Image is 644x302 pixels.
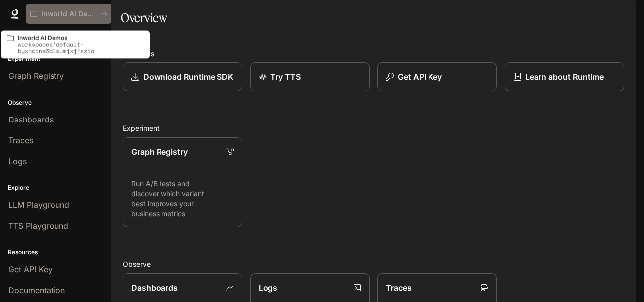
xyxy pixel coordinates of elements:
[505,62,624,91] a: Learn about Runtime
[250,62,370,91] a: Try TTS
[398,71,442,83] p: Get API Key
[26,4,112,24] button: All workspaces
[270,71,301,83] p: Try TTS
[18,41,144,54] p: workspaces/default-byxhcine3alsumjxjjsziq
[525,71,604,83] p: Learn about Runtime
[377,62,497,91] button: Get API Key
[123,259,624,269] h2: Observe
[386,282,412,294] p: Traces
[123,123,624,133] h2: Experiment
[259,282,277,294] p: Logs
[131,282,178,294] p: Dashboards
[41,10,97,18] p: Inworld AI Demos
[18,35,144,41] p: Inworld AI Demos
[143,71,233,83] p: Download Runtime SDK
[131,179,234,219] p: Run A/B tests and discover which variant best improves your business metrics
[123,48,624,59] h2: Shortcuts
[123,137,242,227] a: Graph RegistryRun A/B tests and discover which variant best improves your business metrics
[123,62,242,91] a: Download Runtime SDK
[121,8,167,28] h1: Overview
[131,146,188,158] p: Graph Registry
